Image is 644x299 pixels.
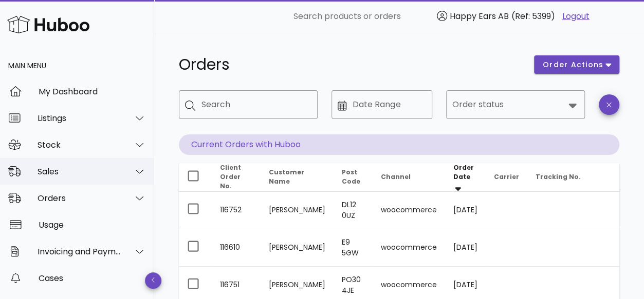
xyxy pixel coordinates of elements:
span: Post Code [342,168,360,186]
div: Order status [446,90,585,119]
td: [DATE] [445,229,486,267]
span: Channel [381,172,411,181]
span: Carrier [494,172,519,181]
div: Usage [39,220,146,230]
td: woocommerce [373,192,445,229]
td: 116610 [212,229,261,267]
td: [PERSON_NAME] [261,229,334,267]
div: Listings [38,113,121,123]
td: DL12 0UZ [334,192,373,229]
div: Stock [38,140,121,150]
h1: Orders [179,55,522,74]
th: Post Code [334,163,373,192]
span: Order Date [453,163,474,181]
span: order actions [542,59,604,70]
button: order actions [534,55,619,74]
td: E9 5GW [334,229,373,267]
th: Carrier [486,163,527,192]
div: Invoicing and Payments [38,247,121,256]
a: Logout [562,10,590,23]
th: Tracking No. [527,163,632,192]
td: woocommerce [373,229,445,267]
span: Client Order No. [220,163,241,190]
div: My Dashboard [39,87,146,96]
th: Order Date: Sorted descending. Activate to remove sorting. [445,163,486,192]
div: Sales [38,167,121,176]
td: [PERSON_NAME] [261,192,334,229]
th: Customer Name [261,163,334,192]
span: Happy Ears AB [450,10,509,22]
div: Cases [39,273,146,283]
span: (Ref: 5399) [511,10,555,22]
td: 116752 [212,192,261,229]
th: Client Order No. [212,163,261,192]
span: Customer Name [269,168,304,186]
div: Orders [38,193,121,203]
p: Current Orders with Huboo [179,134,619,155]
th: Channel [373,163,445,192]
span: Tracking No. [536,172,581,181]
img: Huboo Logo [7,13,89,35]
td: [DATE] [445,192,486,229]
